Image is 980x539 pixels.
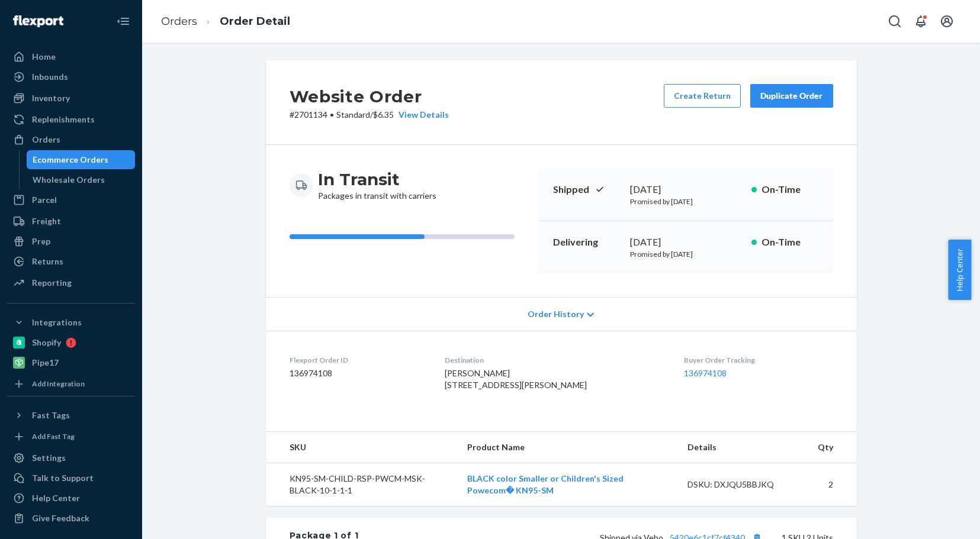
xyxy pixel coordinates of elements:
[553,235,621,249] p: Delivering
[7,252,135,271] a: Returns
[7,430,135,444] a: Add Fast Tag
[909,9,933,33] button: Open notifications
[7,232,135,251] a: Prep
[7,273,135,292] a: Reporting
[7,489,135,508] a: Help Center
[290,84,449,109] h2: Website Order
[7,353,135,372] a: Pipe17
[32,472,94,484] div: Talk to Support
[7,377,135,391] a: Add Integration
[687,479,799,490] div: DSKU: DXJQU5BBJKQ
[7,110,135,129] a: Replenishments
[7,406,135,425] button: Fast Tags
[7,469,135,488] button: Talk to Support
[664,84,741,108] button: Create Return
[111,9,135,33] button: Close Navigation
[336,109,370,120] span: Standard
[27,150,136,169] a: Ecommerce Orders
[220,15,290,28] a: Order Detail
[32,317,82,328] div: Integrations
[630,249,742,259] p: Promised by [DATE]
[760,90,823,102] div: Duplicate Order
[161,15,197,28] a: Orders
[32,71,68,83] div: Inbounds
[32,379,85,389] div: Add Integration
[630,235,742,249] div: [DATE]
[761,183,819,196] p: On-Time
[152,4,300,39] ol: breadcrumbs
[266,432,458,463] th: SKU
[7,212,135,231] a: Freight
[330,109,334,120] span: •
[32,357,59,369] div: Pipe17
[32,134,60,146] div: Orders
[528,308,584,320] span: Order History
[394,109,449,121] button: View Details
[7,47,135,66] a: Home
[678,432,808,463] th: Details
[7,509,135,528] button: Give Feedback
[750,84,833,108] button: Duplicate Order
[318,169,436,190] h3: In Transit
[13,15,63,27] img: Flexport logo
[32,512,89,524] div: Give Feedback
[630,183,742,196] div: [DATE]
[32,194,57,206] div: Parcel
[32,492,80,504] div: Help Center
[553,183,621,196] p: Shipped
[32,92,70,104] div: Inventory
[290,367,426,379] dd: 136974108
[7,130,135,149] a: Orders
[290,355,426,365] dt: Flexport Order ID
[948,240,971,300] button: Help Center
[883,9,907,33] button: Open Search Box
[905,504,968,533] iframe: Opens a widget where you can chat to one of our agents
[7,313,135,332] button: Integrations
[32,337,61,348] div: Shopify
[32,431,75,441] div: Add Fast Tag
[458,432,678,463] th: Product Name
[808,432,856,463] th: Qty
[7,67,135,86] a: Inbounds
[27,170,136,189] a: Wholesale Orders
[32,114,95,125] div: Replenishments
[32,215,61,227] div: Freight
[684,368,727,378] a: 136974108
[318,169,436,202] div: Packages in transit with carriers
[32,452,66,464] div: Settings
[7,333,135,352] a: Shopify
[33,174,105,186] div: Wholesale Orders
[33,154,108,166] div: Ecommerce Orders
[808,463,856,506] td: 2
[7,448,135,467] a: Settings
[290,109,449,121] p: # 2701134 / $6.35
[445,355,665,365] dt: Destination
[32,235,50,247] div: Prep
[7,89,135,108] a: Inventory
[7,191,135,209] a: Parcel
[630,196,742,206] p: Promised by [DATE]
[266,463,458,506] td: KN95-SM-CHILD-RSP-PWCM-MSK-BLACK-10-1-1-1
[32,256,63,267] div: Returns
[761,235,819,249] p: On-Time
[445,368,587,390] span: [PERSON_NAME] [STREET_ADDRESS][PERSON_NAME]
[32,277,72,289] div: Reporting
[467,473,624,495] a: BLACK color Smaller or Children's Sized Powecom� KN95-SM
[32,409,70,421] div: Fast Tags
[684,355,833,365] dt: Buyer Order Tracking
[935,9,959,33] button: Open account menu
[32,51,56,63] div: Home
